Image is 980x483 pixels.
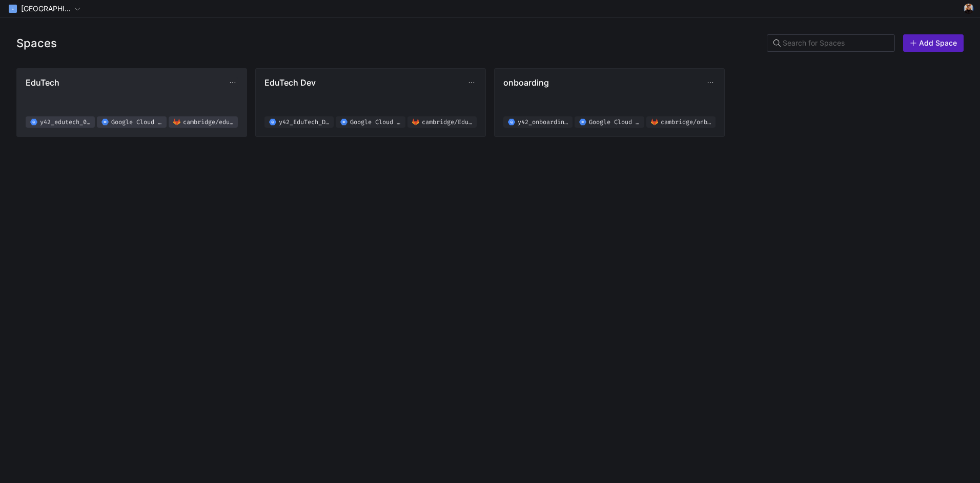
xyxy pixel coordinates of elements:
[169,116,238,128] a: cambridge/edutech
[919,39,957,47] span: Add Space
[256,69,485,136] button: EduTech Devy42_EduTech_Dev_89ca761bca3e42ff8406d0961e85785d_c4ddbefbGoogle Cloud Storagecambridge...
[422,119,475,126] span: cambridge/EduTech_Dev
[279,119,332,126] span: y42_EduTech_Dev_89ca761bca3e42ff8406d0961e85785d_c4ddbefb
[183,119,236,126] span: cambridge/edutech
[503,116,573,128] a: y42_onboarding_8d9382a10c89441bb85d3a89f1cd8ac3
[264,77,466,88] span: EduTech Dev
[21,5,72,13] span: [GEOGRAPHIC_DATA]
[40,119,93,126] span: y42_edutech_02f619b8d4e94d2ab8830fef0a38a076
[111,119,164,126] span: Google Cloud Storage
[575,116,644,128] a: Google Cloud Storage
[26,77,228,88] span: EduTech
[4,2,85,15] button: C[GEOGRAPHIC_DATA]
[264,116,334,128] a: y42_EduTech_Dev_89ca761bca3e42ff8406d0961e85785d_c4ddbefb
[97,116,166,128] a: Google Cloud Storage
[518,119,570,126] span: y42_onboarding_8d9382a10c89441bb85d3a89f1cd8ac3
[16,36,57,50] h3: Spaces
[9,5,17,13] div: C
[336,116,405,128] a: Google Cloud Storage
[646,116,716,128] a: cambridge/onboarding
[17,69,247,136] button: EduTechy42_edutech_02f619b8d4e94d2ab8830fef0a38a076Google Cloud Storagecambridge/edutech
[903,34,964,52] button: Add Space
[589,119,642,126] span: Google Cloud Storage
[26,116,95,128] a: y42_edutech_02f619b8d4e94d2ab8830fef0a38a076
[783,39,888,47] input: Search for Spaces
[661,119,713,126] span: cambridge/onboarding
[495,69,724,136] button: onboardingy42_onboarding_8d9382a10c89441bb85d3a89f1cd8ac3Google Cloud Storagecambridge/onboarding
[350,119,403,126] span: Google Cloud Storage
[407,116,477,128] a: cambridge/EduTech_Dev
[503,77,705,88] span: onboarding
